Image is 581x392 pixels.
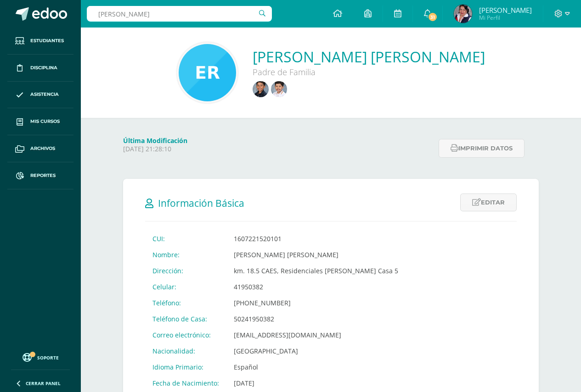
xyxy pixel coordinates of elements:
td: km. 18.5 CAES, Residenciales [PERSON_NAME] Casa 5 [226,263,406,279]
td: Teléfono: [145,295,226,311]
span: Información Básica [158,197,244,210]
img: 7bc231c9c9129f02970d504a1d6f3872.png [179,44,236,101]
a: Asistencia [7,82,73,109]
a: Estudiantes [7,28,73,55]
a: Editar [460,193,517,211]
div: Padre de Familia [253,66,485,77]
td: Fecha de Nacimiento: [145,375,226,391]
img: 954ef3b1ac079efd0c056baa738be208.png [271,81,287,97]
td: 41950382 [226,279,406,295]
a: Reportes [7,162,73,189]
td: CUI: [145,231,226,247]
input: Busca un usuario... [87,6,272,22]
td: 50241950382 [226,311,406,327]
span: Disciplina [30,64,57,72]
span: Asistencia [30,91,59,98]
a: Disciplina [7,55,73,82]
span: [PERSON_NAME] [479,6,532,15]
a: [PERSON_NAME] [PERSON_NAME] [253,47,485,66]
span: Archivos [30,145,55,152]
td: Celular: [145,279,226,295]
span: 31 [428,12,438,22]
a: Archivos [7,135,73,162]
td: [EMAIL_ADDRESS][DOMAIN_NAME] [226,327,406,343]
td: Dirección: [145,263,226,279]
span: Reportes [30,172,56,179]
td: [GEOGRAPHIC_DATA] [226,343,406,359]
td: Nombre: [145,247,226,263]
td: [PERSON_NAME] [PERSON_NAME] [226,247,406,263]
td: Teléfono de Casa: [145,311,226,327]
img: 132d8ec77b07924a92c12186de545635.png [253,81,269,97]
p: [DATE] 21:28:10 [123,145,433,153]
a: Soporte [11,351,70,363]
span: Mi Perfil [479,14,532,22]
td: 1607221520101 [226,231,406,247]
td: Idioma Primario: [145,359,226,375]
a: Mis cursos [7,108,73,135]
span: Mis cursos [30,118,60,125]
span: Cerrar panel [26,380,61,386]
td: [PHONE_NUMBER] [226,295,406,311]
td: Español [226,359,406,375]
td: Correo electrónico: [145,327,226,343]
h4: Última Modificación [123,136,433,145]
span: Soporte [37,354,59,361]
span: Estudiantes [30,37,64,44]
button: Imprimir datos [439,139,525,158]
td: Nacionalidad: [145,343,226,359]
img: 65c5eed485de5d265f87d8d7be17e195.png [454,5,472,23]
td: [DATE] [226,375,406,391]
